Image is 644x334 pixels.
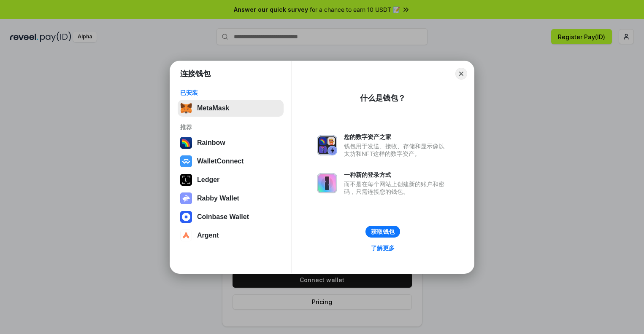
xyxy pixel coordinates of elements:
div: 推荐 [180,123,281,131]
div: 而不是在每个网站上创建新的账户和密码，只需连接您的钱包。 [344,180,449,195]
a: 了解更多 [366,243,400,254]
button: Coinbase Wallet [178,208,284,225]
img: svg+xml,%3Csvg%20width%3D%22120%22%20height%3D%22120%22%20viewBox%3D%220%200%20120%20120%22%20fil... [180,137,192,149]
img: svg+xml,%3Csvg%20xmlns%3D%22http%3A%2F%2Fwww.w3.org%2F2000%2Fsvg%22%20fill%3D%22none%22%20viewBox... [317,135,337,155]
div: 已安装 [180,89,281,96]
button: 获取钱包 [365,226,400,238]
button: Rabby Wallet [178,190,284,207]
button: Ledger [178,171,284,188]
img: svg+xml,%3Csvg%20width%3D%2228%22%20height%3D%2228%22%20viewBox%3D%220%200%2028%2028%22%20fill%3D... [180,230,192,241]
div: 了解更多 [371,244,395,252]
button: WalletConnect [178,153,284,170]
img: svg+xml,%3Csvg%20xmlns%3D%22http%3A%2F%2Fwww.w3.org%2F2000%2Fsvg%22%20width%3D%2228%22%20height%3... [180,174,192,186]
img: svg+xml,%3Csvg%20fill%3D%22none%22%20height%3D%2233%22%20viewBox%3D%220%200%2035%2033%22%20width%... [180,102,192,114]
div: 您的数字资产之家 [344,133,449,141]
img: svg+xml,%3Csvg%20xmlns%3D%22http%3A%2F%2Fwww.w3.org%2F2000%2Fsvg%22%20fill%3D%22none%22%20viewBox... [317,173,337,193]
button: MetaMask [178,100,284,117]
h1: 连接钱包 [180,69,211,79]
button: Rainbow [178,134,284,151]
div: MetaMask [197,104,229,112]
div: 获取钱包 [371,228,395,235]
img: svg+xml,%3Csvg%20width%3D%2228%22%20height%3D%2228%22%20viewBox%3D%220%200%2028%2028%22%20fill%3D... [180,155,192,167]
div: Rainbow [197,139,225,147]
div: Coinbase Wallet [197,213,249,221]
img: svg+xml,%3Csvg%20width%3D%2228%22%20height%3D%2228%22%20viewBox%3D%220%200%2028%2028%22%20fill%3D... [180,211,192,223]
div: Rabby Wallet [197,195,239,202]
div: 一种新的登录方式 [344,171,449,179]
button: Close [455,68,467,80]
img: svg+xml,%3Csvg%20xmlns%3D%22http%3A%2F%2Fwww.w3.org%2F2000%2Fsvg%22%20fill%3D%22none%22%20viewBox... [180,192,192,204]
div: Argent [197,232,219,239]
div: WalletConnect [197,158,244,165]
button: Argent [178,227,284,244]
div: 什么是钱包？ [360,93,406,103]
div: Ledger [197,176,219,184]
div: 钱包用于发送、接收、存储和显示像以太坊和NFT这样的数字资产。 [344,142,449,158]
